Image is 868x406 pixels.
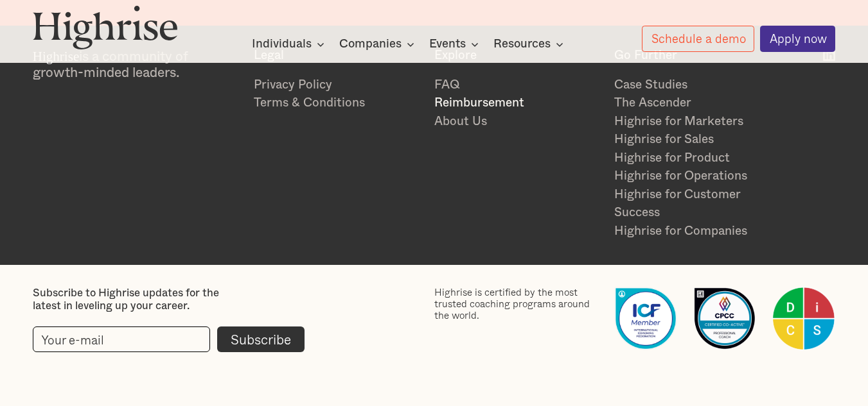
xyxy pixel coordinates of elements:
div: Events [429,37,466,52]
a: The Ascender [614,94,781,113]
a: Highrise for Companies [614,223,781,241]
a: About Us [434,113,601,131]
form: current-footer-subscribe-form [33,326,305,353]
a: Apply now [760,26,836,53]
div: Companies [339,37,402,52]
a: Reimbursement [434,94,601,113]
div: Individuals [252,37,312,52]
div: Events [429,37,483,52]
span: Highrise [33,49,80,64]
a: Schedule a demo [642,26,755,52]
a: Privacy Policy [254,76,420,95]
a: Highrise for Customer Success [614,186,781,223]
div: Subscribe to Highrise updates for the latest in leveling up your career. [33,287,250,313]
img: Highrise logo [33,5,178,49]
div: Resources [493,37,567,52]
div: Highrise is certified by the most trusted coaching programs around the world. [434,287,601,321]
a: Highrise for Marketers [614,113,781,131]
a: FAQ [434,76,601,95]
a: Highrise for Sales [614,131,781,149]
a: Case Studies [614,76,781,95]
a: Highrise for Operations [614,167,781,186]
input: Subscribe [217,326,305,353]
a: Terms & Conditions [254,94,420,113]
input: Your e-mail [33,326,210,353]
div: Companies [339,37,418,52]
div: Individuals [252,37,328,52]
div: is a community of growth-minded leaders. [33,49,241,81]
a: Highrise for Product [614,149,781,168]
div: Resources [493,37,551,52]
